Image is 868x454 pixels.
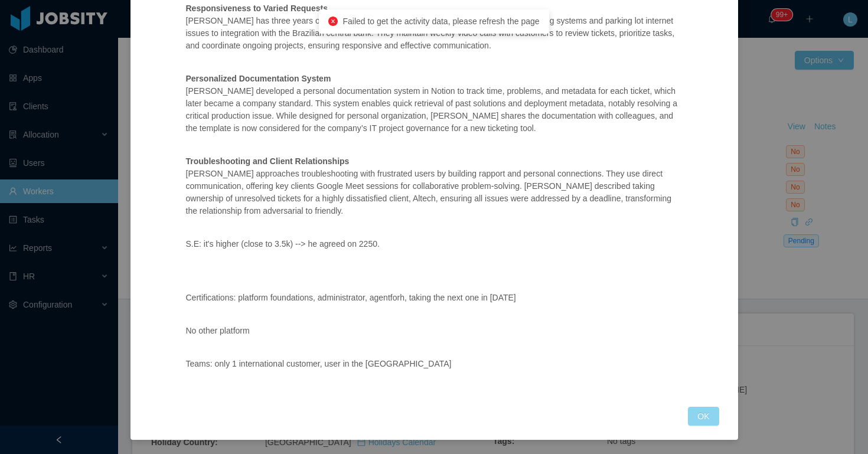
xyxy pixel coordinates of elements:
span: Failed to get the activity data, please refresh the page [342,17,539,26]
p: Certifications: platform foundations, administrator, agentforh, taking the next one in [DATE] [186,292,682,304]
strong: Responsiveness to Varied Requests [186,4,328,13]
p: Teams: only 1 international customer, user in the [GEOGRAPHIC_DATA] [186,358,682,370]
i: icon: close-circle [328,17,338,26]
p: [PERSON_NAME] developed a personal documentation system in Notion to track time, problems, and me... [186,73,682,135]
p: No other platform [186,325,682,337]
p: [PERSON_NAME] has three years of experience managing diverse, urgent requests, from marketing sys... [186,2,682,52]
p: [PERSON_NAME] approaches troubleshooting with frustrated users by building rapport and personal c... [186,155,682,217]
button: OK [688,407,719,426]
strong: Personalized Documentation System [186,74,331,83]
p: S.E: it's higher (close to 3.5k) --> he agreed on 2250. [186,238,682,250]
strong: Troubleshooting and Client Relationships [186,156,350,166]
